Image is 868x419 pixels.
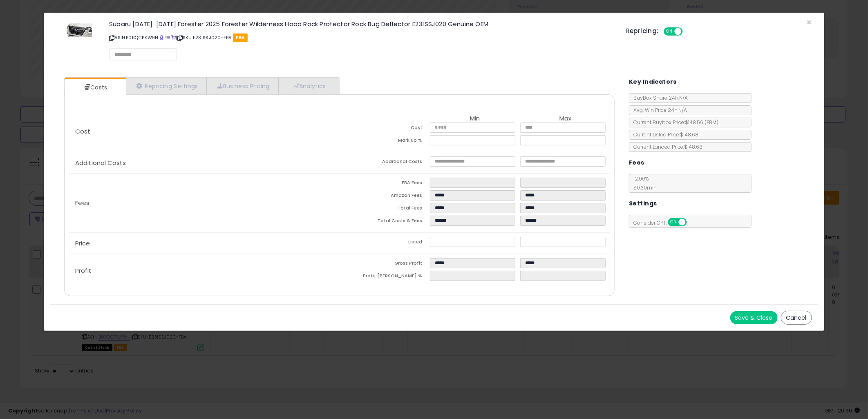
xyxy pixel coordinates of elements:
[69,267,340,274] p: Profit
[629,107,687,114] span: Avg. Win Price 24h: N/A
[629,158,644,168] h5: Fees
[807,16,812,28] span: ×
[730,311,778,324] button: Save & Close
[629,77,677,87] h5: Key Indicators
[166,34,170,41] a: All offer listings
[207,78,278,94] a: Business Pricing
[705,119,718,126] span: ( FBM )
[629,94,688,101] span: BuyBox Share 24h: N/A
[340,258,430,271] td: Gross Profit
[681,28,694,35] span: OFF
[629,131,698,138] span: Current Listed Price: $148.68
[340,203,430,216] td: Total Fees
[340,190,430,203] td: Amazon Fees
[340,156,430,169] td: Additional Costs
[669,219,679,226] span: ON
[340,178,430,190] td: FBA Fees
[340,216,430,228] td: Total Costs & Fees
[629,184,657,191] span: $0.30 min
[340,237,430,250] td: Listed
[69,160,340,166] p: Additional Costs
[626,28,659,34] h5: Repricing:
[67,21,92,39] img: 41tCqi8hQDL._SL60_.jpg
[781,311,812,325] button: Cancel
[686,219,699,226] span: OFF
[340,271,430,283] td: Profit [PERSON_NAME] %
[629,198,657,209] h5: Settings
[109,21,614,27] h3: Subaru [DATE]-[DATE] Forester 2025 Forester Wilderness Hood Rock Protector Rock Bug Deflector E23...
[664,28,675,35] span: ON
[278,78,339,94] a: Analytics
[629,219,698,226] span: Consider CPT:
[685,119,718,126] span: $148.56
[65,79,125,96] a: Costs
[69,240,340,247] p: Price
[520,115,611,123] th: Max
[340,135,430,148] td: Mark up %
[171,34,176,41] a: Your listing only
[69,200,340,206] p: Fees
[629,175,657,191] span: 12.00 %
[159,34,164,41] a: BuyBox page
[629,119,718,126] span: Current Buybox Price:
[126,78,207,94] a: Repricing Settings
[109,31,614,44] p: ASIN: B0BQCPXW9N | SKU: E231SSJ020-FBA
[233,33,248,42] span: FBA
[629,143,702,150] span: Current Landed Price: $148.68
[430,115,520,123] th: Min
[340,123,430,135] td: Cost
[69,128,340,135] p: Cost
